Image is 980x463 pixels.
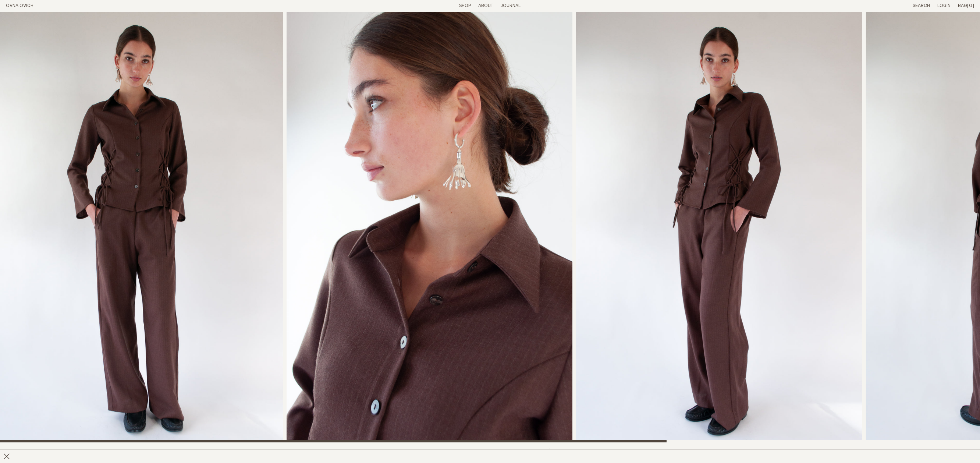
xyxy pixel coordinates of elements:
[958,3,967,8] span: Bag
[937,3,951,8] a: Login
[6,448,244,459] h2: Form Shirt
[576,12,862,442] div: 3 / 5
[287,12,572,442] img: Form Shirt
[967,3,974,8] span: [0]
[459,3,471,8] a: Shop
[548,449,568,453] span: $465.00
[478,3,493,9] summary: About
[287,12,572,442] div: 2 / 5
[576,12,862,442] img: Form Shirt
[913,3,930,8] a: Search
[6,3,33,8] a: Home
[501,3,521,8] a: Journal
